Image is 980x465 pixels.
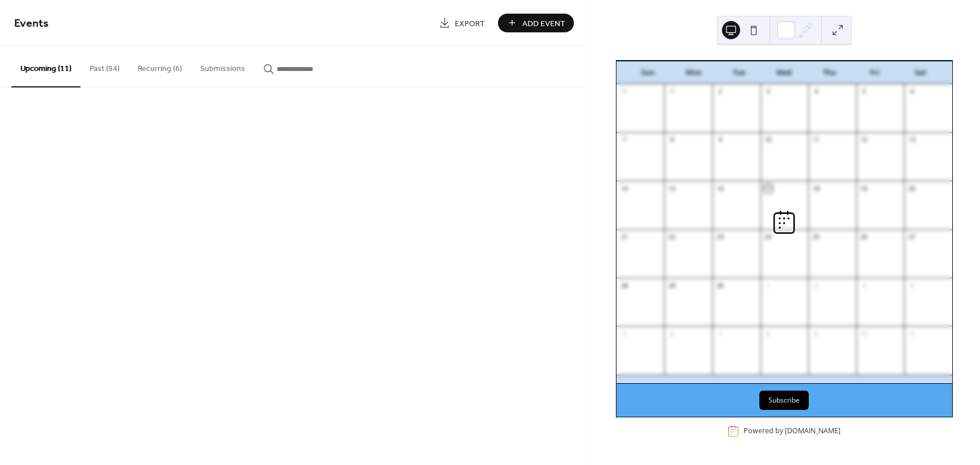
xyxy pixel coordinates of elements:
[620,281,628,290] div: 28
[522,18,565,30] span: Add Event
[716,136,724,144] div: 9
[716,184,724,192] div: 16
[812,184,820,192] div: 18
[812,233,820,241] div: 25
[620,87,628,96] div: 31
[716,233,724,241] div: 23
[744,426,840,436] div: Powered by
[668,136,676,144] div: 8
[860,184,868,192] div: 19
[907,281,916,290] div: 4
[762,61,807,84] div: Wed
[668,281,676,290] div: 29
[860,136,868,144] div: 12
[812,87,820,96] div: 4
[764,281,772,290] div: 1
[620,329,628,338] div: 5
[785,426,840,436] a: [DOMAIN_NAME]
[14,12,49,35] span: Events
[626,61,671,84] div: Sun
[907,233,916,241] div: 27
[764,136,772,144] div: 10
[81,46,129,86] button: Past (94)
[807,61,852,84] div: Thu
[907,136,916,144] div: 13
[191,46,254,86] button: Submissions
[764,184,772,192] div: 17
[852,61,898,84] div: Fri
[812,281,820,290] div: 2
[898,61,943,84] div: Sat
[716,61,762,84] div: Tue
[716,281,724,290] div: 30
[764,87,772,96] div: 3
[620,233,628,241] div: 21
[860,329,868,338] div: 10
[812,329,820,338] div: 9
[668,87,676,96] div: 1
[907,329,916,338] div: 11
[812,136,820,144] div: 11
[759,391,809,410] button: Subscribe
[860,281,868,290] div: 3
[430,14,493,32] a: Export
[668,329,676,338] div: 6
[716,329,724,338] div: 7
[498,14,574,32] button: Add Event
[907,87,916,96] div: 6
[668,233,676,241] div: 22
[455,18,485,30] span: Export
[716,87,724,96] div: 2
[764,233,772,241] div: 24
[620,136,628,144] div: 7
[860,233,868,241] div: 26
[671,61,716,84] div: Mon
[907,184,916,192] div: 20
[620,184,628,192] div: 14
[668,184,676,192] div: 15
[860,87,868,96] div: 5
[11,46,81,87] button: Upcoming (11)
[129,46,191,86] button: Recurring (6)
[764,329,772,338] div: 8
